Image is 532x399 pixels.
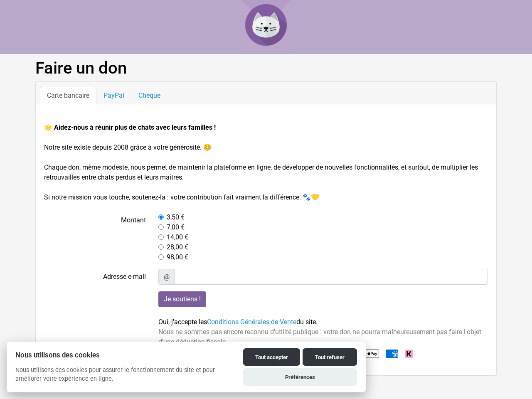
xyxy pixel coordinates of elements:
[167,212,185,222] label: 3,50 €
[167,242,188,252] label: 28,00 €
[40,87,96,104] a: Carte bancaire
[7,366,234,390] p: Nous utilisons des cookies pour assurer le fonctionnement du site et pour améliorer votre expérie...
[243,368,357,386] button: Préférences
[207,318,296,326] a: Conditions Générales de Vente
[158,269,175,285] span: @
[167,222,185,232] label: 7,00 €
[386,350,398,358] img: American Express
[167,252,188,262] label: 98,00 €
[131,87,167,104] a: Chèque
[366,347,379,360] img: Apple Pay
[7,351,234,359] h2: Nous utilisons des cookies
[158,291,206,307] input: Je soutiens !
[44,123,488,360] form: Notre site existe depuis 2008 grâce à votre générosité. ☺️ Chaque don, même modeste, nous permet ...
[243,348,300,366] button: Tout accepter
[303,348,357,366] button: Tout refuser
[38,212,152,262] label: Montant
[158,318,318,326] span: Oui, j'accepte les du site.
[167,232,188,242] label: 14,00 €
[44,123,216,131] strong: 🌟 Aidez-nous à réunir plus de chats avec leurs familles !
[35,58,497,78] h1: Faire un don
[158,328,481,346] span: Nous ne sommes pas encore reconnu d'utilité publique : votre don ne pourra malheureusement pas fa...
[96,87,131,104] a: PayPal
[38,269,152,285] label: Adresse e-mail
[405,350,413,358] img: Klarna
